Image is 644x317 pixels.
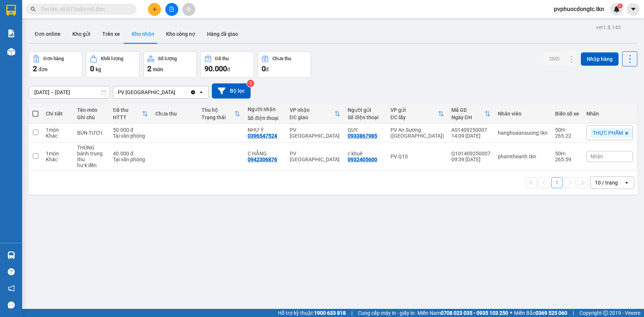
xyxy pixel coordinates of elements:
[586,111,633,117] div: Nhãn
[451,133,490,139] div: 14:09 [DATE]
[351,309,352,317] span: |
[227,66,230,72] span: đ
[498,111,548,117] div: Nhân viên
[118,89,175,96] div: PV [GEOGRAPHIC_DATA]
[155,111,194,117] div: Chưa thu
[247,80,254,87] sup: 3
[148,3,161,16] button: plus
[262,64,266,73] span: 0
[596,23,621,31] div: ver 1.8.143
[348,156,377,162] div: 0932405600
[46,133,70,139] div: Khác
[272,56,291,61] div: Chưa thu
[498,154,548,159] div: phamtheanh.tkn
[77,107,106,113] div: Tên món
[33,64,37,73] span: 2
[31,7,36,12] span: search
[417,309,508,317] span: Miền Nam
[451,151,490,156] div: Q101409250007
[390,154,444,159] div: PV Q10
[451,107,485,113] div: Mã GD
[200,51,254,78] button: Đã thu90.000đ
[248,156,277,162] div: 0942306876
[158,56,177,61] div: Số lượng
[8,285,15,292] span: notification
[113,107,142,113] div: Đã thu
[573,309,574,317] span: |
[77,145,106,162] div: THÙNG bánh trung thu
[212,83,251,99] button: Bộ lọc
[387,104,448,124] th: Toggle SortBy
[113,114,142,120] div: HTTT
[448,104,494,124] th: Toggle SortBy
[8,268,15,275] span: question-circle
[498,130,548,136] div: hanghoaansuong.tkn
[77,114,106,120] div: Ghi chú
[215,56,229,61] div: Đã thu
[101,56,123,61] div: Khối lượng
[6,5,16,16] img: logo-vxr
[202,114,234,120] div: Trạng thái
[96,66,101,72] span: kg
[451,114,485,120] div: Ngày ĐH
[152,7,157,12] span: plus
[551,177,562,188] button: 1
[535,310,567,316] strong: 0369 525 060
[290,114,335,120] div: ĐC giao
[441,310,508,316] strong: 0708 023 035 - 0935 103 250
[198,104,244,124] th: Toggle SortBy
[198,89,204,95] svg: open
[266,66,269,72] span: đ
[147,64,151,73] span: 2
[46,127,70,133] div: 1 món
[160,25,201,43] button: Kho công nợ
[278,309,346,317] span: Hỗ trợ kỹ thuật:
[176,89,177,96] input: Selected PV Phước Đông.
[113,133,148,139] div: Tại văn phòng
[595,179,618,186] div: 10 / trang
[617,3,623,8] sup: 1
[451,127,490,133] div: AS1409250007
[153,66,163,72] span: món
[248,127,282,133] div: NHƯ Ý
[38,66,48,72] span: đơn
[593,130,623,136] span: THỰC PHẨM
[77,130,106,136] div: BÚN TƯƠI
[314,310,346,316] strong: 1900 633 818
[286,104,344,124] th: Toggle SortBy
[390,107,438,113] div: VP gửi
[603,310,608,316] span: copyright
[613,6,620,13] img: icon-new-feature
[66,25,96,43] button: Kho gửi
[202,107,234,113] div: Thu hộ
[581,52,619,66] button: Nhập hàng
[7,251,15,259] img: warehouse-icon
[348,127,383,133] div: QUY
[7,30,15,37] img: solution-icon
[96,25,126,43] button: Trên xe
[113,127,148,133] div: 50.000 đ
[348,133,377,139] div: 0933867985
[204,64,227,73] span: 90.000
[46,111,70,117] div: Chi tiết
[555,151,579,162] div: 50H-265.59
[77,162,106,168] div: hư k đền
[44,56,64,61] div: Đơn hàng
[113,156,148,162] div: Tại văn phòng
[451,156,490,162] div: 09:39 [DATE]
[169,7,174,12] span: file-add
[590,154,603,159] span: Nhãn
[627,3,640,16] button: caret-down
[555,127,579,139] div: 50H-265.22
[390,114,438,120] div: ĐC lấy
[358,309,416,317] span: Cung cấp máy in - giấy in:
[113,151,148,156] div: 40.000 đ
[348,151,383,156] div: c khuê
[109,104,152,124] th: Toggle SortBy
[190,89,196,95] svg: Clear value
[46,151,70,156] div: 1 món
[201,25,244,43] button: Hàng đã giao
[248,133,277,139] div: 0396547524
[348,107,383,113] div: Người gửi
[186,7,191,12] span: aim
